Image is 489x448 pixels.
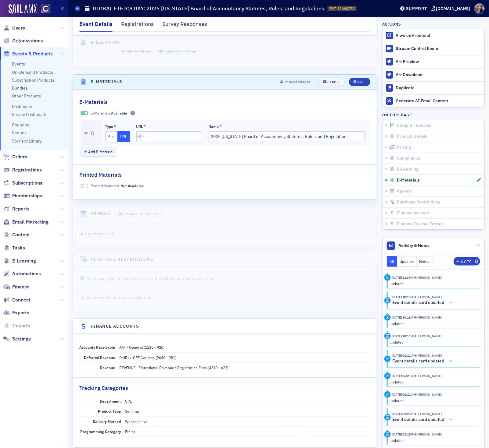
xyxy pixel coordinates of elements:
[416,353,442,358] span: Aiyana Scarborough
[384,297,391,304] div: Activity
[392,315,416,319] time: 10/6/2025 10:19 AM
[12,112,46,117] a: Survey Dashboard
[285,79,310,84] span: Unsaved changes
[387,256,397,267] button: All
[12,104,32,109] a: Dashboard
[416,374,442,378] span: Aiyana Scarborough
[396,72,481,78] div: Art Download
[157,48,199,55] a: Launch Control Room
[125,427,369,436] dd: Ethics
[79,20,113,32] div: Event Details
[12,25,25,31] span: Users
[81,184,88,188] span: Not Available
[9,4,37,14] a: SailAMX
[384,274,391,281] div: Update
[396,59,481,65] div: Art Preview
[79,98,108,106] h2: E-Materials
[417,256,433,267] button: Notes
[3,309,29,316] a: Exports
[327,80,340,84] div: Cancel
[79,171,122,179] h2: Printed Materials
[454,257,480,266] button: Note
[111,111,127,115] span: Available
[383,94,484,108] button: Generate AI Email Content
[3,192,42,199] a: Memberships
[399,242,430,249] span: Activity & Notes
[397,210,429,216] span: Finance Account
[406,6,427,11] div: Support
[12,258,36,264] span: E-Learning
[392,300,455,306] button: Event details card updated
[392,295,416,299] time: 10/6/2025 10:19 AM
[136,124,143,129] div: URL
[397,221,444,227] span: Finance Journal Entries
[390,398,476,403] div: updated
[12,122,29,128] a: Coupons
[91,110,127,116] span: E-Materials
[383,29,484,42] a: View on Frontend
[81,429,121,434] span: Programming Category
[37,4,50,14] a: View Homepage
[91,256,153,263] h4: Purchase Restrictions
[392,412,416,416] time: 7/22/2025 05:25 PM
[79,230,284,237] div: No Agenda provided.
[392,417,455,423] button: Event details card updated
[12,297,31,303] span: Connect
[119,355,176,360] div: DefRev-CPE Courses (2640 - 981)
[93,419,121,424] span: Delivery Method
[392,353,416,358] time: 9/11/2025 06:21 AM
[3,258,36,264] a: E-Learning
[79,384,128,392] h2: Tracking Categories
[318,78,345,86] button: Cancel
[3,219,49,225] a: Email Marketing
[3,206,30,212] a: Reports
[91,79,122,85] h4: E-Materials
[384,431,391,438] div: Update
[431,6,473,11] button: [DOMAIN_NAME]
[384,333,391,339] div: Update
[396,33,481,38] div: View on Frontend
[416,315,442,319] span: Lauren Standiford
[3,167,42,173] a: Registrations
[461,260,472,263] div: Note
[397,156,420,161] span: Compliance
[397,256,417,267] button: Updates
[383,81,484,94] button: Duplicate
[3,37,43,44] a: Organizations
[392,358,444,364] h5: Event details card updated
[12,138,42,144] a: Sponsor Library
[436,6,470,11] div: [DOMAIN_NAME]
[143,124,146,129] abbr: This field is required
[3,25,25,31] a: Users
[3,245,25,251] a: Tasks
[330,6,354,11] span: EVT-13640251
[219,124,222,129] abbr: This field is required
[396,46,481,51] div: Stream Control Room
[392,275,416,280] time: 10/15/2025 11:39 AM
[392,334,416,338] time: 10/6/2025 10:19 AM
[384,373,391,379] div: Update
[392,417,444,422] h5: Event details card updated
[114,124,116,129] abbr: This field is required
[392,374,416,378] time: 9/11/2025 06:21 AM
[91,210,110,217] h4: Agenda
[474,3,485,14] span: Profile
[397,189,412,194] span: Agenda
[12,180,42,186] span: Subscriptions
[390,339,476,345] div: updated
[12,219,49,225] span: Email Marketing
[416,295,442,299] span: Lauren Standiford
[416,412,442,416] span: Tiffany Carson
[383,55,484,68] a: Art Preview
[390,438,476,443] div: updated
[100,399,121,404] span: Department
[12,309,29,316] span: Exports
[3,323,30,329] a: Imports
[81,295,369,301] p: No Purchase Restrictions configured.
[81,111,88,115] span: Available
[12,77,54,83] a: Subscription Products
[3,284,30,290] a: Finance
[349,78,370,86] button: Save
[12,192,42,199] span: Memberships
[396,98,481,104] div: Generate AI Email Content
